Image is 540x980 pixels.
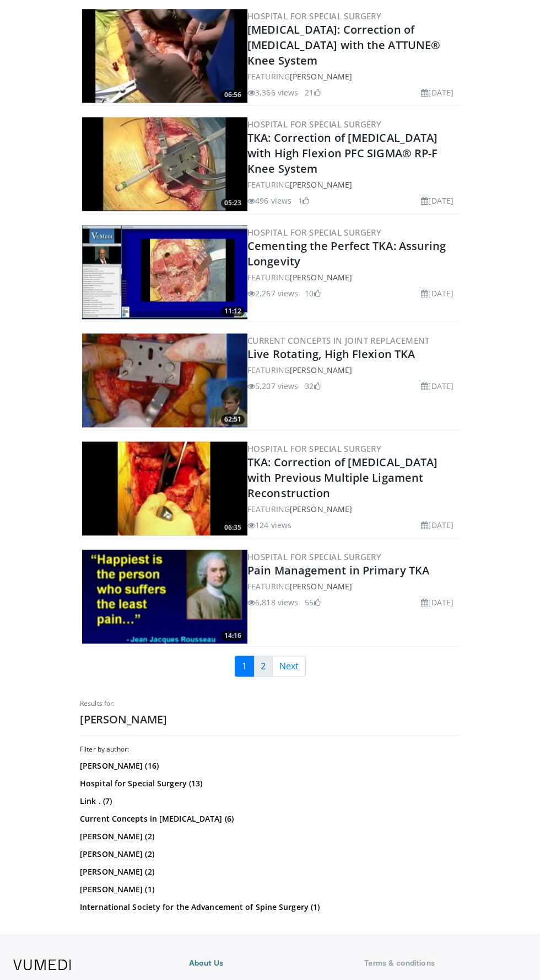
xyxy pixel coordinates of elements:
h3: Filter by author: [80,744,460,753]
div: FEATURING [247,503,458,515]
img: 2c7a32cb-88fc-4d7d-9149-0ffbf18efee9.300x170_q85_crop-smart_upscale.jpg [82,441,247,535]
a: 62:51 [82,333,247,427]
a: [PERSON_NAME] (16) [80,760,457,771]
div: FEATURING [247,271,458,283]
a: Current Concepts in Joint Replacement [247,335,430,346]
p: Results for: [80,699,460,707]
a: Hospital for Special Surgery [247,119,381,130]
a: International Society for the Advancement of Spine Surgery (1) [80,901,457,912]
a: Cementing the Perfect TKA: Assuring Longevity [247,238,446,269]
span: 06:56 [221,90,245,100]
li: [DATE] [421,380,453,392]
a: Hospital for Special Surgery (13) [80,777,457,789]
a: Current Concepts in [MEDICAL_DATA] (6) [80,813,457,824]
div: FEATURING [247,580,458,592]
span: 06:35 [221,523,245,532]
a: Hospital for Special Surgery [247,443,381,454]
a: [PERSON_NAME] (1) [80,883,457,894]
a: [PERSON_NAME] [290,504,352,514]
li: 3,366 views [247,87,298,98]
li: [DATE] [421,287,453,299]
div: FEATURING [247,364,458,376]
img: 134713_0000_1.png.300x170_q85_crop-smart_upscale.jpg [82,550,247,643]
li: 124 views [247,519,291,531]
a: 14:16 [82,550,247,643]
span: 62:51 [221,414,245,424]
a: Next [272,656,306,677]
a: [MEDICAL_DATA]: Correction of [MEDICAL_DATA] with the ATTUNE® Knee System [247,22,440,68]
a: Hospital for Special Surgery [247,227,381,238]
img: 3c57683e-dedc-4df6-8bfb-ea6550331500.300x170_q85_crop-smart_upscale.jpg [82,117,247,211]
span: 11:12 [221,306,245,316]
a: [PERSON_NAME] (2) [80,866,457,877]
a: [PERSON_NAME] (2) [80,848,457,859]
h2: [PERSON_NAME] [80,712,460,726]
a: 06:35 [82,441,247,535]
li: 10 [305,287,320,299]
li: 55 [305,596,320,608]
li: 32 [305,380,320,392]
a: Pain Management in Primary TKA [247,563,429,578]
a: TKA: Correction of [MEDICAL_DATA] with Previous Multiple Ligament Reconstruction [247,455,438,500]
a: [PERSON_NAME] [290,179,352,190]
div: FEATURING [247,71,458,82]
li: [DATE] [421,519,453,531]
a: Link . (7) [80,795,457,806]
span: 14:16 [221,631,245,641]
li: 5,207 views [247,380,298,392]
a: [PERSON_NAME] [290,581,352,592]
a: Terms & conditions [364,957,527,968]
li: 496 views [247,195,291,206]
li: [DATE] [421,596,453,608]
a: [PERSON_NAME] [290,365,352,375]
nav: Search results pages [80,656,460,677]
img: bc9886f0-d5ed-4b14-8bff-7f6475ffdd89.300x170_q85_crop-smart_upscale.jpg [82,9,247,103]
a: Hospital for Special Surgery [247,10,381,22]
li: 6,818 views [247,596,298,608]
a: Hospital for Special Surgery [247,551,381,562]
li: [DATE] [421,87,453,98]
a: About Us [189,957,352,968]
li: 21 [305,87,320,98]
a: 1 [235,656,254,677]
a: TKA: Correction of [MEDICAL_DATA] with High Flexion PFC SIGMA® RP-F Knee System [247,130,438,176]
div: FEATURING [247,179,458,190]
li: 2,267 views [247,287,298,299]
a: [PERSON_NAME] (2) [80,830,457,841]
img: f8228b08-9b4b-46a6-ae39-a97ff8315fa4.300x170_q85_crop-smart_upscale.jpg [82,225,247,319]
a: 06:56 [82,9,247,103]
span: 05:23 [221,198,245,208]
img: VuMedi Logo [13,959,71,970]
li: [DATE] [421,195,453,206]
img: 686816_3.png.300x170_q85_crop-smart_upscale.jpg [82,333,247,427]
li: 1 [298,195,309,206]
a: 2 [253,656,273,677]
a: 11:12 [82,225,247,319]
a: 05:23 [82,117,247,211]
a: Live Rotating, High Flexion TKA [247,347,415,361]
a: [PERSON_NAME] [290,272,352,283]
a: [PERSON_NAME] [290,71,352,82]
